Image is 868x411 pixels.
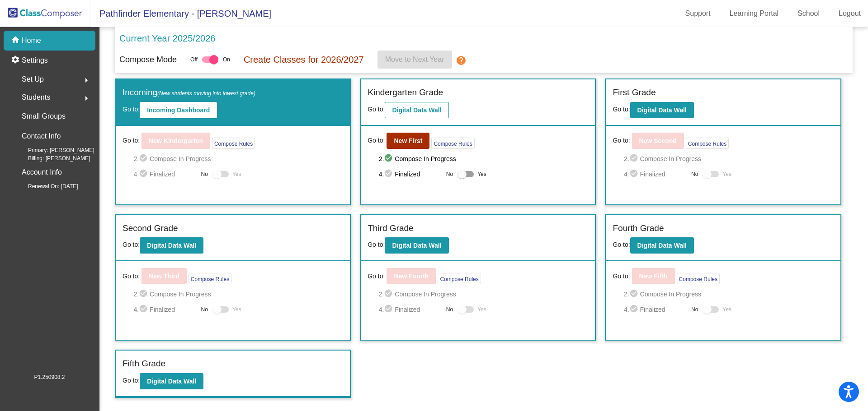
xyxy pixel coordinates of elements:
a: Support [678,6,718,21]
span: On [223,55,230,64]
b: New Kindergarten [149,137,203,144]
span: Yes [722,304,731,315]
b: New First [394,137,422,144]
mat-icon: check_circle [384,304,395,315]
mat-icon: check_circle [629,304,640,315]
b: Digital Data Wall [637,242,687,249]
span: Go to: [613,241,630,248]
b: New Fifth [639,272,668,280]
b: Incoming Dashboard [147,106,210,114]
button: Digital Data Wall [385,237,448,254]
p: Contact Info [22,130,61,143]
span: Go to: [368,241,385,248]
span: No [446,305,453,314]
mat-icon: arrow_right [81,93,92,104]
button: Incoming Dashboard [140,102,217,118]
button: Digital Data Wall [140,237,203,254]
span: 4. Finalized [379,304,442,315]
button: New Fourth [387,268,436,284]
span: Go to: [123,272,140,281]
span: No [201,305,208,314]
span: No [446,170,453,178]
mat-icon: home [11,35,22,46]
mat-icon: check_circle [139,289,150,300]
button: Compose Rules [438,273,481,284]
p: Home [22,35,41,46]
mat-icon: check_circle [629,153,640,164]
span: Primary: [PERSON_NAME] [14,146,94,154]
span: 4. Finalized [133,169,196,180]
span: 2. Compose In Progress [624,153,834,164]
b: Digital Data Wall [147,378,196,385]
span: Set Up [22,73,44,86]
label: Fourth Grade [613,222,664,235]
mat-icon: check_circle [384,169,395,180]
span: No [201,170,208,178]
span: Yes [232,304,241,315]
button: New Third [142,268,187,284]
span: Go to: [613,136,630,145]
span: 4. Finalized [379,169,442,180]
button: Compose Rules [686,138,729,149]
label: Fifth Grade [123,357,165,370]
span: Yes [477,169,486,180]
label: Third Grade [368,222,413,235]
span: 2. Compose In Progress [379,153,589,164]
span: Yes [722,169,731,180]
p: Small Groups [22,110,66,123]
span: Billing: [PERSON_NAME] [14,154,90,162]
button: Digital Data Wall [630,102,694,118]
span: 4. Finalized [133,304,196,315]
label: First Grade [613,86,656,99]
span: 2. Compose In Progress [133,153,343,164]
b: Digital Data Wall [392,106,441,114]
mat-icon: check_circle [629,289,640,300]
button: Compose Rules [212,138,255,149]
mat-icon: arrow_right [81,75,92,86]
mat-icon: check_circle [139,304,150,315]
p: Current Year 2025/2026 [119,32,215,45]
button: Compose Rules [431,138,474,149]
button: Compose Rules [189,273,231,284]
button: New First [387,133,429,149]
b: New Third [149,272,179,280]
button: Digital Data Wall [140,373,203,389]
span: Move to Next Year [385,55,444,63]
button: New Fifth [632,268,675,284]
span: Go to: [368,136,385,145]
label: Second Grade [123,222,178,235]
span: Go to: [123,241,140,248]
button: Digital Data Wall [630,237,694,254]
span: Renewal On: [DATE] [14,182,78,190]
p: Create Classes for 2026/2027 [244,53,364,66]
a: Learning Portal [722,6,786,21]
b: Digital Data Wall [392,242,441,249]
span: Students [22,91,50,104]
button: New Second [632,133,684,149]
a: Logout [831,6,868,21]
span: Go to: [123,136,140,145]
span: Yes [232,169,241,180]
span: Go to: [368,272,385,281]
span: Go to: [613,272,630,281]
label: Kindergarten Grade [368,86,443,99]
button: New Kindergarten [142,133,210,149]
button: Digital Data Wall [385,102,448,118]
span: (New students moving into lowest grade) [157,90,255,97]
span: Go to: [613,106,630,113]
p: Settings [22,55,48,66]
span: No [691,170,698,178]
label: Incoming [123,86,255,99]
mat-icon: check_circle [629,169,640,180]
b: New Fourth [394,272,429,280]
mat-icon: check_circle [139,153,150,164]
span: 2. Compose In Progress [379,289,589,300]
span: 2. Compose In Progress [624,289,834,300]
span: 4. Finalized [624,169,687,180]
span: 2. Compose In Progress [133,289,343,300]
b: New Second [639,137,677,144]
span: Pathfinder Elementary - [PERSON_NAME] [90,6,271,21]
span: 4. Finalized [624,304,687,315]
span: Go to: [123,377,140,384]
span: No [691,305,698,314]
